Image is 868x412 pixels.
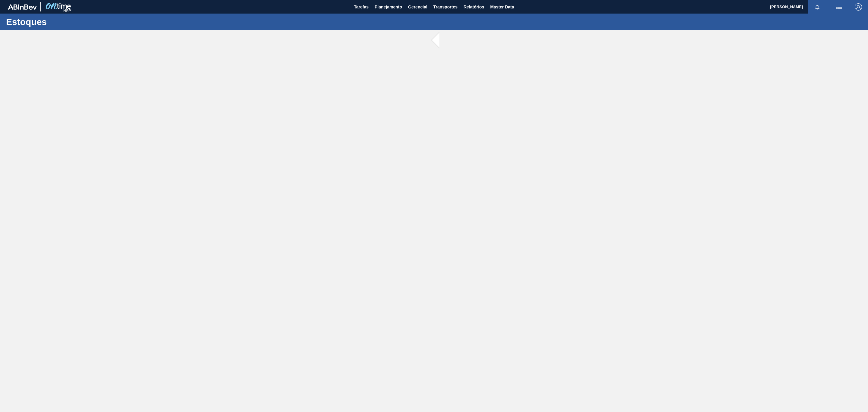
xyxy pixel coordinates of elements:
h1: Estoques [6,18,113,25]
img: TNhmsLtSVTkK8tSr43FrP2fwEKptu5GPRR3wAAAABJRU5ErkJggg== [8,4,37,10]
span: Gerencial [408,3,427,11]
button: Notificações [808,3,827,11]
span: Planejamento [375,3,402,11]
span: Relatórios [464,3,484,11]
img: Logout [855,3,862,11]
img: userActions [835,3,843,11]
span: Transportes [433,3,458,11]
span: Tarefas [354,3,369,11]
span: Master Data [490,3,514,11]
